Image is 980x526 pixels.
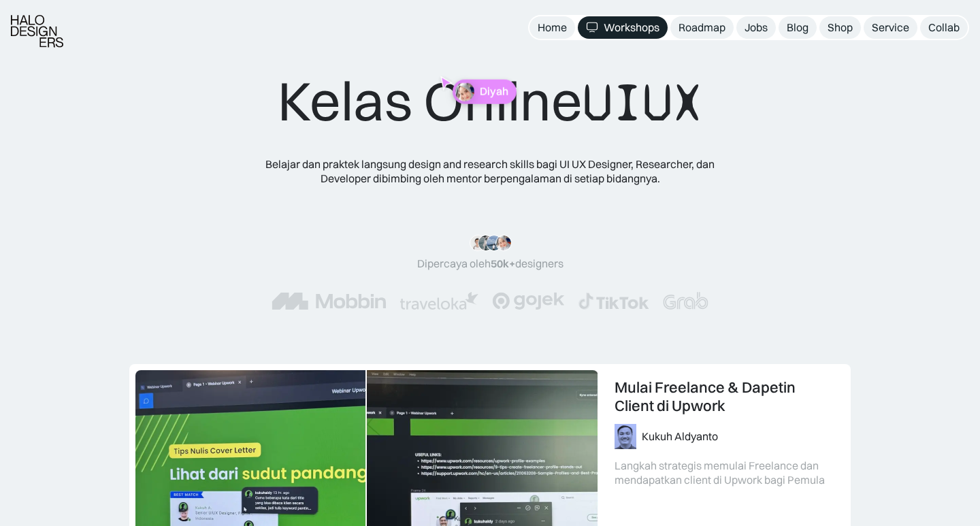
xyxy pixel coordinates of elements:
a: Shop [819,16,861,39]
p: Diyah [480,85,508,98]
a: Blog [779,16,817,39]
div: Service [872,20,909,35]
div: Workshops [604,20,659,35]
a: Jobs [736,16,776,39]
div: Blog [787,20,808,35]
span: 50k+ [491,257,515,270]
a: Roadmap [670,16,734,39]
a: Collab [920,16,968,39]
div: Home [538,20,567,35]
div: Shop [828,20,853,35]
div: Roadmap [679,20,725,35]
div: Collab [928,20,960,35]
span: UIUX [583,70,702,135]
a: Home [529,16,575,39]
a: Workshops [578,16,668,39]
div: Dipercaya oleh designers [417,257,563,271]
div: Belajar dan praktek langsung design and research skills bagi UI UX Designer, Researcher, dan Deve... [245,157,735,186]
div: Kelas Online [278,68,702,135]
div: Jobs [745,20,768,35]
a: Service [864,16,917,39]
